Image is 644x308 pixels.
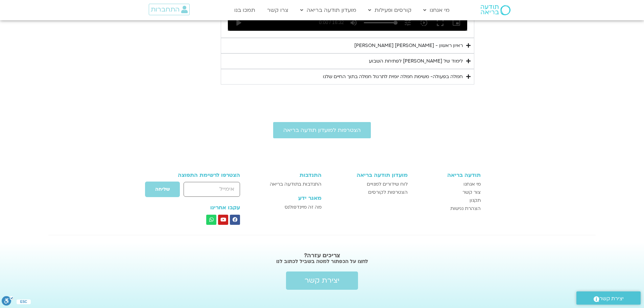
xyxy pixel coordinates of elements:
div: חמלה בפעולה- משימת חמלה יומית לתרגול חמלה בתוך החיים שלנו [323,73,463,81]
summary: ראיון ראשון - [PERSON_NAME] [PERSON_NAME] [221,38,474,53]
a: יצירת קשר [286,271,358,290]
a: קורסים ופעילות [365,4,415,17]
h3: עקבו אחרינו [164,205,240,211]
a: מה זה מיינדפולנס [259,203,321,211]
h2: צריכים עזרה? [146,252,498,259]
span: מי אנחנו [463,180,481,188]
form: טופס חדש [164,181,240,201]
h3: מועדון תודעה בריאה [328,172,408,178]
span: צור קשר [462,188,481,196]
span: תקנון [470,196,481,205]
span: הצהרת נגישות [450,205,481,213]
span: לוח שידורים למנויים [367,180,408,188]
button: שליחה [145,181,180,197]
div: ראיון ראשון - [PERSON_NAME] [PERSON_NAME] [354,42,463,50]
a: יצירת קשר [576,291,641,305]
a: לוח שידורים למנויים [328,180,408,188]
span: הצטרפות לקורסים [368,188,408,196]
a: תקנון [414,196,481,205]
span: התחברות [151,6,180,13]
span: מה זה מיינדפולנס [285,203,321,211]
span: יצירת קשר [599,294,624,303]
a: תמכו בנו [231,4,259,17]
summary: חמלה בפעולה- משימת חמלה יומית לתרגול חמלה בתוך החיים שלנו [221,69,474,85]
a: מועדון תודעה בריאה [297,4,360,17]
summary: לימוד של [PERSON_NAME] לפתיחת השבוע [221,53,474,69]
a: הצטרפות למועדון תודעה בריאה [273,122,371,138]
a: התנדבות בתודעה בריאה [259,180,321,188]
a: מי אנחנו [414,180,481,188]
span: שליחה [155,187,170,192]
span: התנדבות בתודעה בריאה [270,180,321,188]
div: לימוד של [PERSON_NAME] לפתיחת השבוע [369,57,463,65]
h2: לחצו על הכפתור למטה בשביל לכתוב לנו [146,258,498,265]
span: הצטרפות למועדון תודעה בריאה [283,127,361,133]
input: אימייל [184,182,240,196]
h3: התנדבות [259,172,321,178]
span: יצירת קשר [305,277,339,285]
a: הצטרפות לקורסים [328,188,408,196]
a: צור קשר [414,188,481,196]
img: תודעה בריאה [481,5,510,15]
h3: מאגר ידע [259,195,321,201]
h3: תודעה בריאה [414,172,481,178]
a: הצהרת נגישות [414,205,481,213]
h3: הצטרפו לרשימת התפוצה [164,172,240,178]
a: מי אנחנו [420,4,453,17]
a: התחברות [149,4,190,15]
a: צרו קשר [264,4,292,17]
